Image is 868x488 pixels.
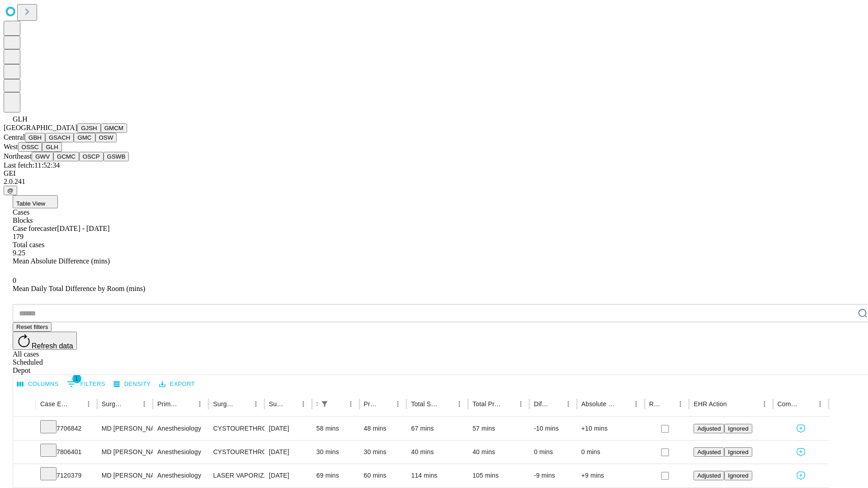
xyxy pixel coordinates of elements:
[250,398,262,410] button: Menu
[13,285,145,292] span: Mean Daily Total Difference by Room (mins)
[581,441,640,464] div: 0 mins
[193,398,206,410] button: Menu
[411,400,439,408] div: Total Scheduled Duration
[213,464,259,487] div: LASER VAPORIZATION [MEDICAL_DATA]
[40,441,93,464] div: 7806401
[102,400,124,408] div: Surgeon Name
[693,471,724,480] button: Adjusted
[95,133,117,142] button: OSW
[724,447,752,457] button: Ignored
[15,377,61,391] button: Select columns
[581,400,616,408] div: Absolute Difference
[364,441,402,464] div: 30 mins
[581,464,640,487] div: +9 mins
[213,417,259,440] div: CYSTOURETHROSCOPY WITH FULGURATION MINOR BLADDER TUMOR
[157,441,204,464] div: Anesthesiology
[693,400,726,408] div: EHR Action
[7,187,14,194] span: @
[697,472,721,479] span: Adjusted
[213,400,236,408] div: Surgery Name
[472,464,525,487] div: 105 mins
[213,441,259,464] div: CYSTOURETHROSCOPY, INJ FOR CHEMODENERVATION
[440,398,453,410] button: Sort
[102,417,148,440] div: MD [PERSON_NAME] Md
[40,417,93,440] div: 7706842
[13,233,24,240] span: 179
[728,449,748,455] span: Ignored
[814,398,826,410] button: Menu
[778,400,800,408] div: Comments
[453,398,466,410] button: Menu
[18,445,31,460] button: Expand
[4,152,32,160] span: Northeast
[724,471,752,480] button: Ignored
[534,417,572,440] div: -10 mins
[157,417,204,440] div: Anesthesiology
[4,169,864,178] div: GEI
[32,342,73,350] span: Refresh data
[101,123,127,133] button: GMCM
[549,398,562,410] button: Sort
[284,398,297,410] button: Sort
[4,186,17,195] button: @
[514,398,527,410] button: Menu
[581,417,640,440] div: +10 mins
[157,377,197,391] button: Export
[77,123,101,133] button: GJSH
[42,142,61,152] button: GLH
[4,143,18,150] span: West
[53,152,79,161] button: GCMC
[316,417,355,440] div: 58 mins
[534,441,572,464] div: 0 mins
[13,225,57,232] span: Case forecaster
[13,322,52,332] button: Reset filters
[125,398,138,410] button: Sort
[562,398,575,410] button: Menu
[13,277,16,284] span: 0
[13,249,25,257] span: 9.25
[18,421,31,437] button: Expand
[70,398,82,410] button: Sort
[32,152,53,161] button: GWV
[697,425,721,432] span: Adjusted
[13,241,44,249] span: Total cases
[472,441,525,464] div: 40 mins
[157,464,204,487] div: Anesthesiology
[630,398,642,410] button: Menu
[332,398,344,410] button: Sort
[269,400,283,408] div: Surgery Date
[697,449,721,455] span: Adjusted
[472,417,525,440] div: 57 mins
[269,441,307,464] div: [DATE]
[411,417,463,440] div: 67 mins
[411,464,463,487] div: 114 mins
[364,464,402,487] div: 60 mins
[57,225,109,232] span: [DATE] - [DATE]
[758,398,771,410] button: Menu
[4,124,77,131] span: [GEOGRAPHIC_DATA]
[4,178,864,186] div: 2.0.241
[649,400,661,408] div: Resolved in EHR
[364,417,402,440] div: 48 mins
[661,398,674,410] button: Sort
[534,400,548,408] div: Difference
[40,400,69,408] div: Case Epic Id
[181,398,193,410] button: Sort
[13,195,58,208] button: Table View
[138,398,151,410] button: Menu
[65,377,108,391] button: Show filters
[104,152,129,161] button: GSWB
[79,152,104,161] button: OSCP
[25,133,45,142] button: GBH
[693,447,724,457] button: Adjusted
[72,374,81,383] span: 1
[502,398,514,410] button: Sort
[534,464,572,487] div: -9 mins
[4,133,25,141] span: Central
[18,468,31,484] button: Expand
[297,398,310,410] button: Menu
[316,464,355,487] div: 69 mins
[16,324,48,330] span: Reset filters
[4,161,60,169] span: Last fetch: 11:52:34
[316,400,317,408] div: Scheduled In Room Duration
